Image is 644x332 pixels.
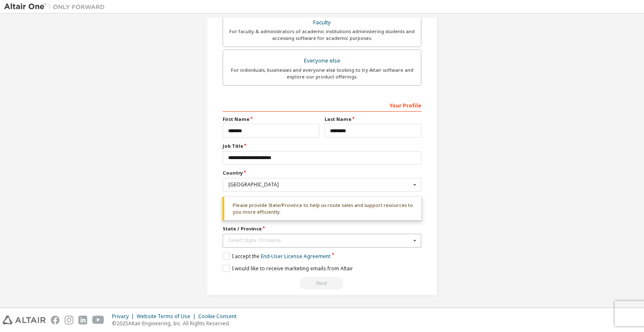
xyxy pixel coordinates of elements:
div: For individuals, businesses and everyone else looking to try Altair software and explore our prod... [228,67,416,80]
img: facebook.svg [51,316,60,324]
div: For faculty & administrators of academic institutions administering students and accessing softwa... [228,28,416,42]
label: Country [223,170,421,176]
img: instagram.svg [65,316,73,324]
label: I would like to receive marketing emails from Altair [223,265,353,272]
label: I accept the [223,253,330,260]
img: youtube.svg [92,316,104,324]
div: Everyone else [228,55,416,67]
img: linkedin.svg [78,316,87,324]
div: Your Profile [223,98,421,112]
p: © 2025 Altair Engineering, Inc. All Rights Reserved. [112,320,241,327]
label: Last Name [325,116,421,123]
div: Read and acccept EULA to continue [223,277,421,290]
label: Job Title [223,143,421,149]
div: [GEOGRAPHIC_DATA] [229,182,411,187]
label: State / Province [223,225,421,232]
div: Website Terms of Use [137,313,198,320]
div: Please provide State/Province to help us route sales and support resources to you more efficiently. [223,197,421,221]
div: Cookie Consent [198,313,241,320]
div: Faculty [228,17,416,29]
img: altair_logo.svg [3,316,46,324]
div: Privacy [112,313,137,320]
div: Select State / Province [229,238,411,243]
label: First Name [223,116,319,123]
a: End-User License Agreement [261,253,330,260]
img: Altair One [4,3,109,11]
